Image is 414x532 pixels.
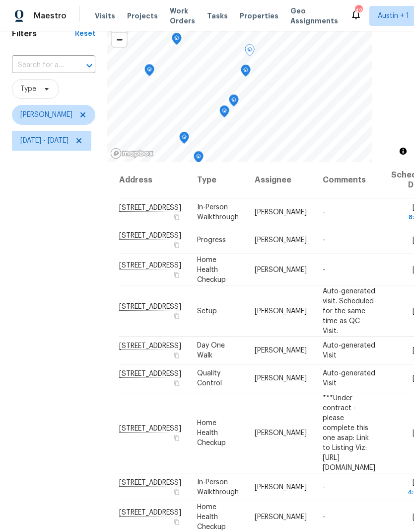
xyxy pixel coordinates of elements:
span: [PERSON_NAME] [255,513,307,520]
button: Copy Address [172,311,181,320]
span: Maestro [34,11,67,21]
button: Open [82,59,96,73]
div: Map marker [144,64,154,80]
span: In-Person Walkthrough [197,204,239,221]
span: - [323,266,325,273]
span: - [323,209,325,216]
th: Assignee [247,162,315,198]
span: [PERSON_NAME] [255,375,307,382]
button: Copy Address [172,488,181,497]
div: Map marker [241,65,251,80]
span: Home Health Checkup [197,419,226,446]
div: Map marker [194,151,204,167]
span: Toggle attribution [400,146,406,157]
span: Setup [197,307,217,314]
canvas: Map [107,13,372,162]
h1: Filters [12,29,75,39]
span: - [323,513,325,520]
button: Toggle attribution [397,145,409,157]
button: Copy Address [172,517,181,526]
span: Work Orders [170,6,195,26]
span: [PERSON_NAME] [255,307,307,314]
span: [PERSON_NAME] [255,429,307,436]
div: Map marker [172,33,182,48]
div: Map marker [229,94,239,110]
div: Map marker [219,105,229,121]
button: Copy Address [172,241,181,250]
button: Copy Address [172,433,181,442]
span: Day One Walk [197,342,225,359]
span: Projects [127,11,158,21]
button: Zoom out [112,32,127,47]
span: ***Under contract - please complete this one asap: Link to Listing Viz: [URL][DOMAIN_NAME] [323,394,375,471]
button: Copy Address [172,351,181,360]
div: Map marker [179,132,189,147]
span: [PERSON_NAME] [255,209,307,216]
span: Geo Assignments [290,6,338,26]
span: [PERSON_NAME] [255,347,307,354]
span: - [323,237,325,244]
th: Comments [315,162,383,198]
div: Map marker [245,44,255,60]
span: Type [20,84,36,94]
button: Copy Address [172,379,181,388]
span: [PERSON_NAME] [255,266,307,273]
div: 42 [355,6,362,16]
span: Quality Control [197,370,222,387]
span: Properties [240,11,278,21]
span: - [323,484,325,491]
input: Search for an address... [12,58,68,73]
th: Type [189,162,247,198]
span: Austin + 1 [378,11,409,21]
span: Auto-generated Visit [323,342,375,359]
button: Copy Address [172,213,181,222]
th: Address [119,162,189,198]
span: Visits [95,11,115,21]
span: In-Person Walkthrough [197,479,239,496]
button: Copy Address [172,270,181,279]
span: [PERSON_NAME] [20,110,72,120]
span: [PERSON_NAME] [255,237,307,244]
span: Auto-generated Visit [323,370,375,387]
span: Auto-generated visit. Scheduled for the same time as QC Visit. [323,287,375,334]
span: [PERSON_NAME] [255,484,307,491]
span: Home Health Checkup [197,256,226,283]
div: Reset [75,29,95,39]
span: Home Health Checkup [197,503,226,530]
a: Mapbox homepage [110,148,154,159]
span: [DATE] - [DATE] [20,136,69,146]
span: Tasks [207,12,228,19]
span: Progress [197,237,226,244]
